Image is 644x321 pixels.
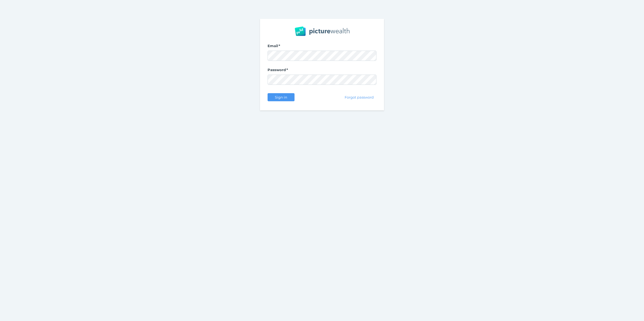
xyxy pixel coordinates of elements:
img: PW [295,26,349,36]
span: Sign in [272,95,289,99]
label: Password [268,68,376,75]
span: Forgot password [342,95,376,99]
button: Forgot password [342,93,376,101]
label: Email [268,44,376,51]
button: Sign in [268,93,295,101]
